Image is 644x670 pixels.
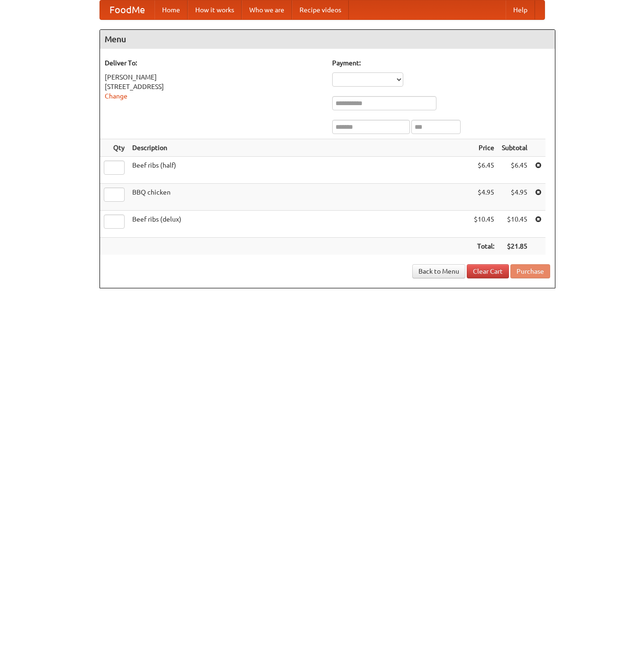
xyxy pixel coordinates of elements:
[332,58,550,68] h5: Payment:
[498,139,531,157] th: Subtotal
[498,211,531,238] td: $10.45
[498,184,531,211] td: $4.95
[467,264,509,278] a: Clear Cart
[128,184,470,211] td: BBQ chicken
[506,0,535,19] a: Help
[128,211,470,238] td: Beef ribs (delux)
[154,0,188,19] a: Home
[100,30,555,49] h4: Menu
[105,72,323,82] div: [PERSON_NAME]
[100,139,128,157] th: Qty
[105,82,323,91] div: [STREET_ADDRESS]
[470,139,498,157] th: Price
[105,92,127,100] a: Change
[188,0,242,19] a: How it works
[105,58,323,68] h5: Deliver To:
[100,0,154,19] a: FoodMe
[470,184,498,211] td: $4.95
[412,264,465,278] a: Back to Menu
[470,157,498,184] td: $6.45
[128,139,470,157] th: Description
[128,157,470,184] td: Beef ribs (half)
[470,238,498,255] th: Total:
[470,211,498,238] td: $10.45
[510,264,550,278] button: Purchase
[498,238,531,255] th: $21.85
[292,0,349,19] a: Recipe videos
[498,157,531,184] td: $6.45
[242,0,292,19] a: Who we are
